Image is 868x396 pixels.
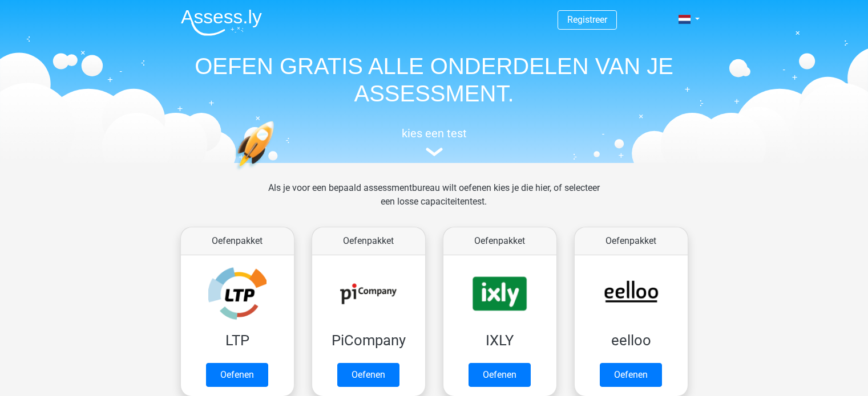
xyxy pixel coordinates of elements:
h5: kies een test [172,126,697,140]
div: Als je voor een bepaald assessmentbureau wilt oefenen kies je die hier, of selecteer een losse ca... [259,181,609,222]
img: assessment [426,148,443,156]
a: Oefenen [600,363,662,387]
a: Oefenen [337,363,399,387]
a: Oefenen [206,363,268,387]
a: kies een test [172,126,697,157]
a: Registreer [567,14,607,25]
img: Assessly [181,9,262,36]
h1: OEFEN GRATIS ALLE ONDERDELEN VAN JE ASSESSMENT. [172,52,697,107]
img: oefenen [235,121,318,224]
a: Oefenen [469,363,531,387]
